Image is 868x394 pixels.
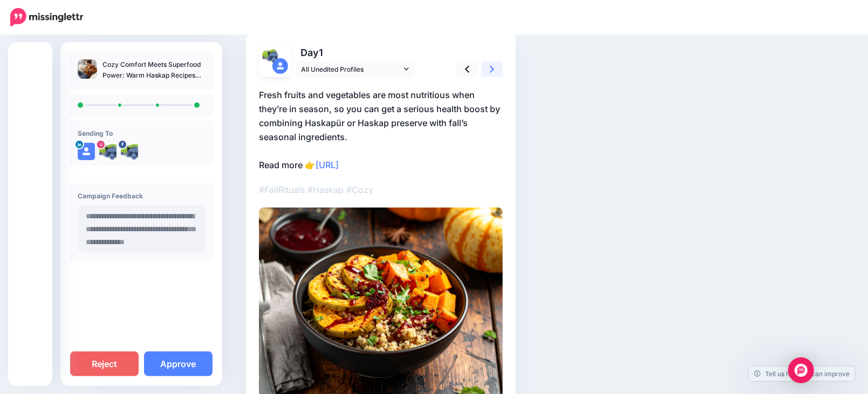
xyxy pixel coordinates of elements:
p: Fresh fruits and vegetables are most nutritious when they’re in season, so you can get a serious ... [259,88,503,172]
img: user_default_image.png [272,58,288,74]
img: user_default_image.png [78,143,95,160]
h4: Campaign Feedback [78,192,205,200]
h4: Sending To [78,129,205,137]
a: Tell us how we can improve [749,367,855,381]
img: 326727712_863243301669732_3236263857312030710_n-bsa145195.png [121,143,138,160]
p: #FallRituals #Haskap #Cozy [259,183,503,197]
img: Missinglettr [10,8,83,26]
img: 118362728_1182072175512485_6580347318671205928_n-bsa145196.jpg [99,143,117,160]
img: 326727712_863243301669732_3236263857312030710_n-bsa145195.png [262,48,278,64]
span: 1 [319,47,323,58]
p: Cozy Comfort Meets Superfood Power: Warm Haskap Recipes for Fall [102,59,205,81]
a: [URL] [316,160,339,170]
img: 90ba06245f2757e2c53db5e10939a1f4_thumb.jpg [78,59,97,79]
span: All Unedited Profiles [301,64,401,75]
div: Open Intercom Messenger [788,357,814,383]
p: Day [296,45,416,60]
a: All Unedited Profiles [296,61,414,77]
